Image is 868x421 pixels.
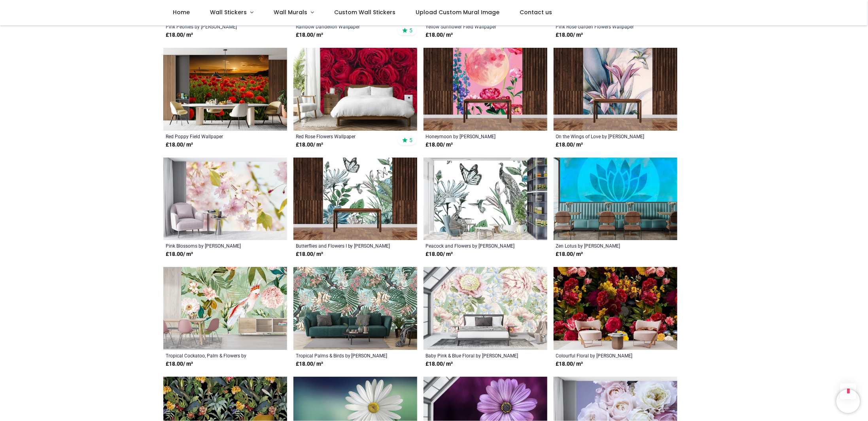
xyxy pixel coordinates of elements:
a: Baby Pink & Blue Floral by [PERSON_NAME] [426,352,521,359]
img: Butterflies and Flowers I Wall Mural by Amelia Ilangaratne [293,158,417,241]
img: Zen Lotus Wall Mural by Andrea Haase [554,158,677,241]
strong: £ 18.00 / m² [296,250,323,258]
strong: £ 18.00 / m² [296,31,323,39]
strong: £ 18.00 / m² [296,360,323,368]
strong: £ 18.00 / m² [556,31,583,39]
img: Peacock and Flowers Wall Mural by Amelia Ilangaratne [424,158,547,241]
span: 5 [409,137,412,144]
img: Red Rose Flowers Wall Mural Wallpaper [293,48,417,131]
span: 5 [409,27,412,34]
a: Tropical Cockatoo, Palm & Flowers by [PERSON_NAME] [166,352,261,359]
a: Colourful Floral by [PERSON_NAME] [556,352,651,359]
strong: £ 18.00 / m² [556,250,583,258]
img: Colourful Floral Wall Mural by Uta Naumann [554,267,677,350]
strong: £ 18.00 / m² [166,360,193,368]
span: Home [173,8,190,16]
strong: £ 18.00 / m² [556,141,583,149]
img: Honeymoon Wall Mural by Christine Lindstrom [424,48,547,131]
span: Custom Wall Stickers [334,8,395,16]
strong: £ 18.00 / m² [426,250,453,258]
a: Pink Rose Garden Flowers Wallpaper [556,23,651,30]
img: Pink Blossoms Wall Mural by Cindy Taylor [163,158,287,241]
img: Tropical Cockatoo, Palm & Flowers Wall Mural by Uta Naumann [163,267,287,350]
strong: £ 18.00 / m² [296,141,323,149]
img: Tropical Palms & Birds Wall Mural by Uta Naumann [293,267,417,350]
a: Butterflies and Flowers I by [PERSON_NAME] [296,242,391,249]
iframe: Brevo live chat [836,389,860,413]
a: Rainbow Dandelion Wallpaper [296,23,391,30]
span: Upload Custom Mural Image [416,8,499,16]
a: Tropical Palms & Birds by [PERSON_NAME] [296,352,391,359]
img: On the Wings of Love Wall Mural by Jody Bergsma [554,48,677,131]
strong: £ 18.00 / m² [166,141,193,149]
strong: £ 18.00 / m² [556,360,583,368]
a: Zen Lotus by [PERSON_NAME] [556,242,651,249]
a: Yellow Sunflower Field Wallpaper [426,23,521,30]
a: Red Poppy Field Wallpaper [166,133,261,139]
a: Honeymoon by [PERSON_NAME] [426,133,521,139]
img: Red Poppy Field Wall Mural Wallpaper [163,48,287,131]
strong: £ 18.00 / m² [426,31,453,39]
strong: £ 18.00 / m² [426,360,453,368]
span: Contact us [520,8,552,16]
img: Baby Pink & Blue Floral Wall Mural by Uta Naumann [424,267,547,350]
a: Pink Blossoms by [PERSON_NAME] [166,242,261,249]
strong: £ 18.00 / m² [166,31,193,39]
strong: £ 18.00 / m² [426,141,453,149]
a: Pink Peonies by [PERSON_NAME] [166,23,261,30]
strong: £ 18.00 / m² [166,250,193,258]
a: Red Rose Flowers Wallpaper [296,133,391,139]
span: Wall Murals [274,8,307,16]
span: Wall Stickers [210,8,247,16]
a: Peacock and Flowers by [PERSON_NAME] [426,242,521,249]
a: On the Wings of Love by [PERSON_NAME] [556,133,651,139]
